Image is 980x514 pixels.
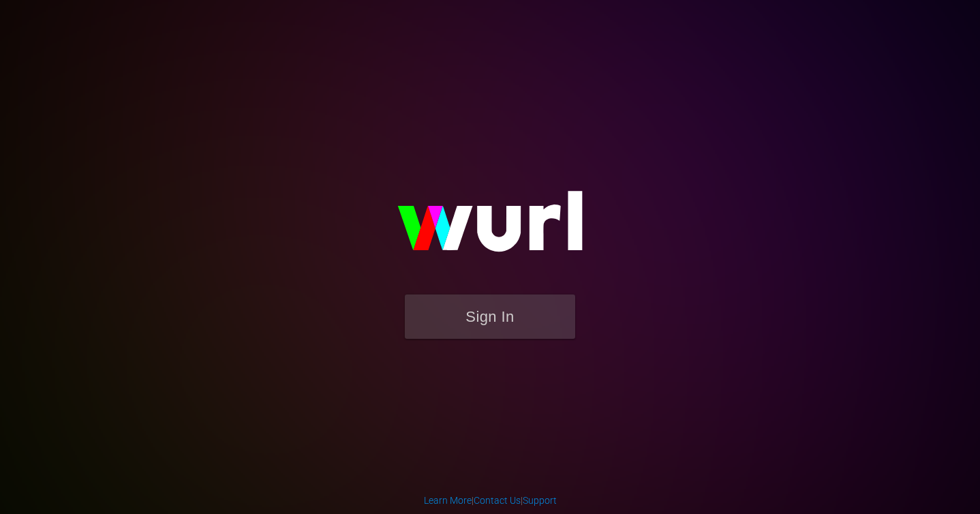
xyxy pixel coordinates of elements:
[474,495,521,506] a: Contact Us
[405,294,575,339] button: Sign In
[523,495,557,506] a: Support
[424,495,472,506] a: Learn More
[424,494,557,507] div: | |
[354,162,626,294] img: wurl-logo-on-black-223613ac3d8ba8fe6dc639794a292ebdb59501304c7dfd60c99c58986ef67473.svg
